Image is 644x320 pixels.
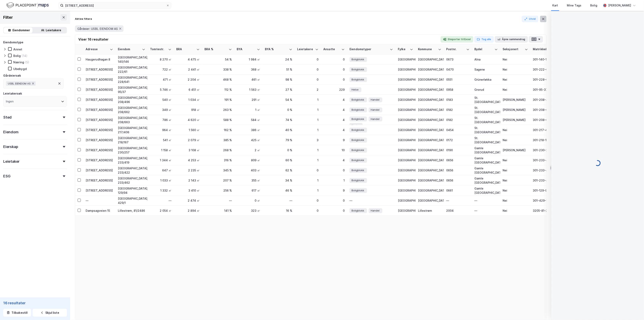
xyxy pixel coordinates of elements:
[13,28,30,33] div: Eiendommer
[352,168,364,172] span: Boligblokk
[503,108,528,112] div: [PERSON_NAME]
[176,208,200,213] div: 2 894 ㎡
[6,2,49,9] img: logo.f888ab2527a4732fd821a326f86c7f29.svg
[533,128,560,132] div: 301-217-406-0-0
[176,158,200,162] div: 4 253 ㎡
[446,188,470,193] div: 0661
[446,178,470,182] div: 0656
[176,178,200,182] div: 2 143 ㎡
[8,82,31,85] span: USBL EIENDOM AS
[533,178,560,182] div: 301-233-462-0-0
[150,77,171,82] div: 471 ㎡
[297,47,314,51] div: Leietakere
[503,67,528,72] div: Nei
[237,57,260,61] div: 1 984 ㎡
[503,188,528,193] div: Nei
[86,208,113,213] div: Dampsagveien 15
[398,128,413,132] div: [GEOGRAPHIC_DATA]
[176,168,200,172] div: 2 235 ㎡
[265,158,292,162] div: 60 %
[297,138,318,142] div: 3
[118,156,145,165] div: [GEOGRAPHIC_DATA], 233/419
[150,148,171,152] div: 1 158 ㎡
[474,57,498,61] div: Alna
[237,108,260,112] div: 1 ㎡
[3,174,10,179] div: ESG
[371,98,380,102] span: Handel
[590,3,597,8] div: Bolig
[352,88,359,92] span: Helse
[204,168,232,172] div: 345 %
[297,67,318,72] div: 0
[86,57,113,61] div: Haugerudhagan 8
[441,36,473,43] button: Eksporter til Excel
[6,99,13,104] div: Ingen
[474,96,498,104] div: St. [GEOGRAPHIC_DATA]
[265,188,292,193] div: 46 %
[446,148,470,152] div: 0190
[176,128,200,132] div: 1 560 ㎡
[398,188,413,193] div: [GEOGRAPHIC_DATA]
[474,67,498,72] div: Sagene
[237,178,260,182] div: 355 ㎡
[474,166,498,175] div: Gamle [GEOGRAPHIC_DATA]
[13,60,24,64] div: Næring
[297,148,318,152] div: 1
[352,188,364,193] span: Boligblokk
[503,148,528,152] div: [PERSON_NAME]
[418,47,437,51] div: Kommune
[398,168,413,172] div: [GEOGRAPHIC_DATA]
[474,186,498,195] div: Gamle [GEOGRAPHIC_DATA]
[3,14,13,21] div: Filter
[86,168,113,172] div: [STREET_ADDRESS]
[522,16,539,22] button: Utvid
[474,116,498,124] div: St. [GEOGRAPHIC_DATA]
[204,108,232,112] div: 263 %
[418,198,441,203] div: [GEOGRAPHIC_DATA]
[265,148,292,152] div: 0 %
[118,208,145,213] div: Lillestrøm, 81/2486
[176,77,200,82] div: 2 204 ㎡
[608,3,631,8] div: [PERSON_NAME]
[86,158,113,162] div: [STREET_ADDRESS]
[150,108,171,112] div: 349 ㎡
[352,148,364,152] span: Boligblokk
[418,178,441,182] div: [GEOGRAPHIC_DATA]
[474,36,494,43] button: Tag alle
[86,77,113,82] div: [STREET_ADDRESS]
[398,88,413,92] div: [GEOGRAPHIC_DATA]
[297,198,318,203] div: 0
[13,47,22,51] div: Annet
[418,57,441,61] div: [GEOGRAPHIC_DATA]
[323,158,345,162] div: 4
[63,2,166,8] input: Søk på adresse, matrikkel, gårdeiere, leietakere eller personer
[418,108,441,112] div: [GEOGRAPHIC_DATA]
[594,160,601,166] img: spinner.a6d8c91a73a9ac5275cf975e30b51cfb.svg
[150,47,167,51] div: Tomtestr.
[150,198,171,203] div: —
[265,168,292,172] div: 62 %
[150,138,171,142] div: 541 ㎡
[297,128,318,132] div: 1
[33,309,67,317] button: Skjul liste
[533,198,560,203] div: 301-429-1-0-0
[176,98,200,102] div: 1 034 ㎡
[297,98,318,102] div: 1
[503,47,523,51] div: Seksjonert
[25,60,29,64] div: (5)
[118,176,145,185] div: [GEOGRAPHIC_DATA], 233/462
[75,17,92,21] div: Aktive filtere
[349,47,388,51] div: Eiendomstyper
[3,91,22,96] div: Leietakersøk
[446,138,470,142] div: 0172
[118,96,145,104] div: [GEOGRAPHIC_DATA], 208/496
[352,98,364,102] span: Boligblokk
[352,178,364,182] span: Boligblokk
[86,118,113,122] div: [STREET_ADDRESS]
[118,75,145,84] div: [GEOGRAPHIC_DATA], 228/641
[265,98,292,102] div: 54 %
[323,128,345,132] div: 4
[398,138,413,142] div: [GEOGRAPHIC_DATA]
[352,108,364,112] span: Boligblokk
[237,77,260,82] div: 461 ㎡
